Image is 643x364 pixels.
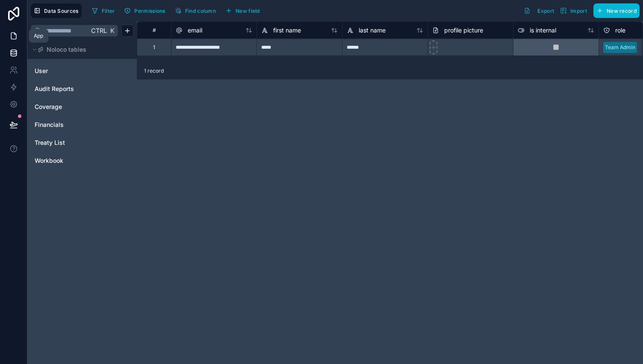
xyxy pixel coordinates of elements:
button: Export [521,3,557,18]
span: Workbook [35,156,63,165]
div: Workbook [31,154,133,167]
button: New record [593,3,640,18]
button: Permissions [121,4,168,17]
div: Financials [31,118,133,132]
span: last name [359,26,386,35]
button: Data Sources [31,3,82,18]
span: Permissions [134,8,165,14]
span: Find column [185,8,216,14]
a: Coverage [35,103,104,111]
span: K [109,28,115,34]
span: Noloco tables [47,45,86,54]
a: Treaty List [35,138,104,147]
button: Filter [88,4,118,17]
span: Financials [35,120,64,129]
button: Import [557,3,590,18]
span: User [35,67,48,75]
span: Filter [102,8,115,14]
a: Financials [35,120,104,129]
div: App [34,32,43,39]
div: 1 [153,44,155,51]
div: # [144,27,165,33]
a: New record [590,3,640,18]
button: Find column [172,4,219,17]
span: Import [570,8,587,14]
span: role [615,26,625,35]
a: Permissions [121,4,171,17]
span: Audit Reports [35,85,74,93]
div: User [31,64,133,78]
button: Noloco tables [31,44,128,56]
div: Coverage [31,100,133,114]
a: Audit Reports [35,85,104,93]
span: New record [607,8,637,14]
span: email [188,26,202,35]
span: Treaty List [35,138,65,147]
span: Export [537,8,554,14]
div: Treaty List [31,136,133,150]
span: New field [236,8,260,14]
span: Ctrl [90,25,108,36]
span: 1 record [144,68,164,74]
a: Workbook [35,156,104,165]
a: User [35,67,104,75]
span: is internal [530,26,556,35]
span: Data Sources [44,8,79,14]
span: profile picture [444,26,483,35]
span: Coverage [35,103,62,111]
div: Team Admin [605,44,635,51]
span: first name [273,26,301,35]
div: Audit Reports [31,82,133,96]
button: New field [222,4,263,17]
